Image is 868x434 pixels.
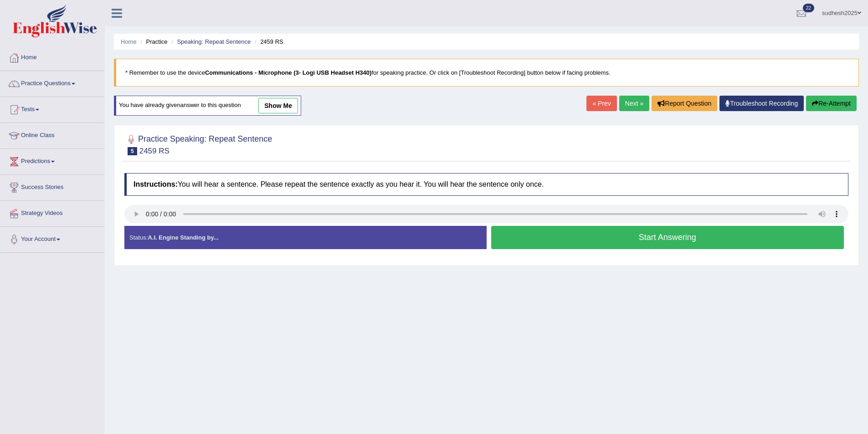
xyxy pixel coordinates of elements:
a: Troubleshoot Recording [719,96,804,111]
a: Predictions [0,149,104,172]
a: Online Class [0,123,104,146]
button: Re-Attempt [806,96,857,111]
a: Your Account [0,227,104,250]
a: Next » [619,96,649,111]
a: Success Stories [0,175,104,198]
b: Instructions: [134,180,178,188]
h4: You will hear a sentence. Please repeat the sentence exactly as you hear it. You will hear the se... [124,173,848,196]
a: show me [258,98,298,113]
button: Report Question [652,96,717,111]
span: 22 [803,4,814,12]
span: 5 [128,147,137,155]
a: Home [0,45,104,68]
button: Start Answering [491,226,844,249]
blockquote: * Remember to use the device for speaking practice. Or click on [Troubleshoot Recording] button b... [114,59,859,87]
a: Tests [0,97,104,120]
h2: Practice Speaking: Repeat Sentence [124,133,272,155]
a: Strategy Videos [0,201,104,224]
a: Home [121,38,137,45]
div: You have already given answer to this question [114,96,301,116]
div: Status: [124,226,487,249]
li: Practice [138,37,167,46]
a: Speaking: Repeat Sentence [177,38,251,45]
small: 2459 RS [139,147,169,155]
li: 2459 RS [252,37,283,46]
b: Communications - Microphone (3- Logi USB Headset H340) [205,69,372,76]
a: Practice Questions [0,71,104,94]
strong: A.I. Engine Standing by... [148,234,218,241]
a: « Prev [586,96,616,111]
